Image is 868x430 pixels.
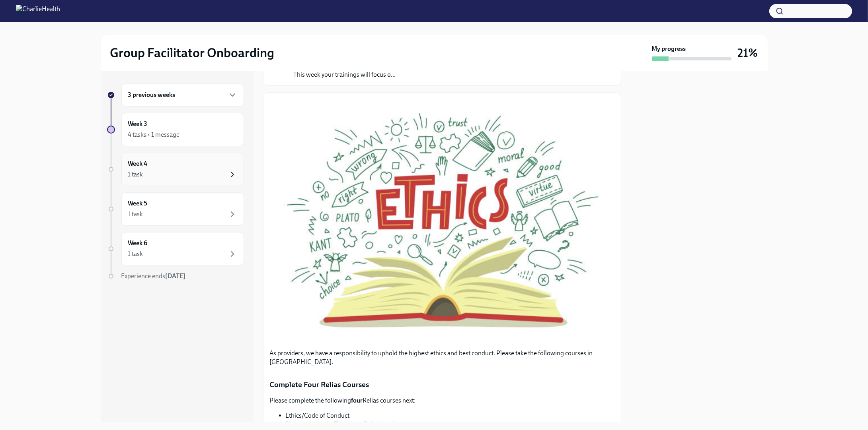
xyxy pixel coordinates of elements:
[286,411,614,420] li: Ethics/Code of Conduct
[270,396,614,405] p: Please complete the following Relias courses next:
[128,239,148,248] h6: Week 6
[270,349,614,366] p: As providers, we have a responsibility to uphold the highest ethics and best conduct. Please take...
[128,130,180,139] div: 4 tasks • 1 message
[286,420,614,429] li: Boundaries in the Treatment Relationship
[107,153,244,186] a: Week 41 task
[351,397,363,404] strong: four
[294,70,472,79] p: This week your trainings will focus o...
[121,83,244,107] div: 3 previous weeks
[110,45,275,61] h2: Group Facilitator Onboarding
[107,232,244,265] a: Week 61 task
[128,159,148,168] h6: Week 4
[128,170,143,179] div: 1 task
[121,272,186,280] span: Experience ends
[652,45,686,53] strong: My progress
[128,199,148,208] h6: Week 5
[16,5,60,17] img: CharlieHealth
[270,99,614,343] button: Zoom image
[128,250,143,258] div: 1 task
[107,192,244,226] a: Week 51 task
[128,120,148,128] h6: Week 3
[128,210,143,219] div: 1 task
[107,113,244,146] a: Week 34 tasks • 1 message
[128,91,176,99] h6: 3 previous weeks
[738,46,758,60] h3: 21%
[270,380,614,390] p: Complete Four Relias Courses
[166,272,186,280] strong: [DATE]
